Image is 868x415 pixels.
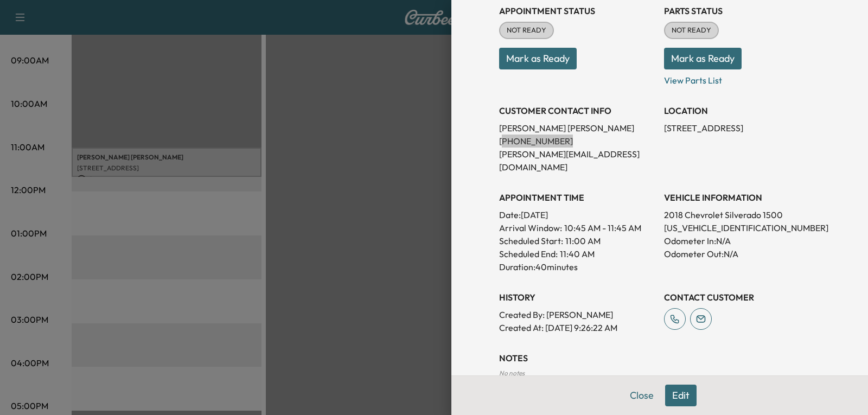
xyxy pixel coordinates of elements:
button: Close [623,385,661,406]
button: Mark as Ready [499,48,577,69]
p: [US_VEHICLE_IDENTIFICATION_NUMBER] [664,221,820,234]
button: Mark as Ready [664,48,742,69]
h3: LOCATION [664,104,820,117]
p: Duration: 40 minutes [499,260,655,273]
p: Created By : [PERSON_NAME] [499,308,655,321]
h3: CUSTOMER CONTACT INFO [499,104,655,117]
h3: CONTACT CUSTOMER [664,291,820,304]
p: 11:00 AM [565,234,601,247]
h3: History [499,291,655,304]
p: 11:40 AM [560,247,595,260]
p: Scheduled End: [499,247,558,260]
p: [PERSON_NAME] [PERSON_NAME] [499,122,655,135]
span: 10:45 AM - 11:45 AM [564,221,641,234]
p: Date: [DATE] [499,208,655,221]
p: View Parts List [664,69,820,87]
span: NOT READY [500,25,553,36]
h3: APPOINTMENT TIME [499,191,655,204]
p: Scheduled Start: [499,234,563,247]
h3: NOTES [499,352,820,365]
div: No notes [499,369,820,378]
p: Arrival Window: [499,221,655,234]
p: 2018 Chevrolet Silverado 1500 [664,208,820,221]
button: Edit [665,385,697,406]
p: Created At : [DATE] 9:26:22 AM [499,321,655,334]
p: [STREET_ADDRESS] [664,122,820,135]
p: Odometer Out: N/A [664,247,820,260]
p: [PERSON_NAME][EMAIL_ADDRESS][DOMAIN_NAME] [499,148,655,174]
p: [PHONE_NUMBER] [499,135,655,148]
h3: Parts Status [664,4,820,17]
h3: VEHICLE INFORMATION [664,191,820,204]
span: NOT READY [665,25,718,36]
p: Odometer In: N/A [664,234,820,247]
h3: Appointment Status [499,4,655,17]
